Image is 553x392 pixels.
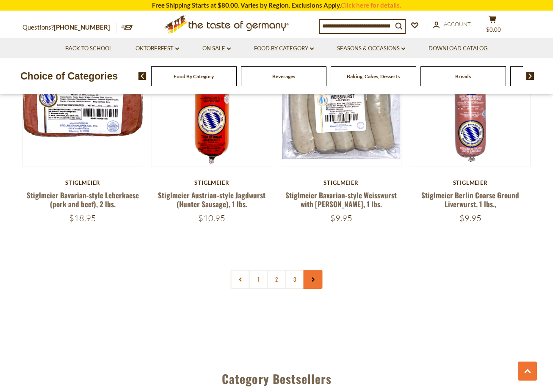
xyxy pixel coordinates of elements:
[135,44,179,53] a: Oktoberfest
[69,213,96,223] span: $18.95
[480,15,505,36] button: $0.00
[410,179,531,186] div: Stiglmeier
[272,73,295,79] a: Beverages
[330,213,352,223] span: $9.95
[152,179,272,186] div: Stiglmeier
[158,190,265,209] a: Stiglmeier Austrian-style Jagdwurst (Hunter Sausage), 1 lbs.
[138,72,147,80] img: previous arrow
[410,47,530,167] img: Stiglmeier Berlin Coarse Ground Liverwurst, 1 lbs.,
[337,44,405,53] a: Seasons & Occasions
[65,44,112,53] a: Back to School
[285,190,397,209] a: Stiglmeier Bavarian-style Weisswurst with [PERSON_NAME], 1 lbs.
[429,44,488,53] a: Download Catalog
[459,213,481,223] span: $9.95
[455,73,471,79] a: Breads
[22,179,143,186] div: Stiglmeier
[421,190,519,209] a: Stiglmeier Berlin Coarse Ground Liverwurst, 1 lbs.,
[22,22,116,33] p: Questions?
[267,270,286,289] a: 2
[281,179,401,186] div: Stiglmeier
[202,44,231,53] a: On Sale
[249,270,268,289] a: 1
[23,47,143,167] img: Stiglmeier Bavarian-style Leberkaese (pork and beef), 2 lbs.
[347,73,400,79] a: Baking, Cakes, Desserts
[444,21,471,27] span: Account
[433,20,471,29] a: Account
[341,1,401,9] a: Click here for details.
[54,23,110,31] a: [PHONE_NUMBER]
[198,213,225,223] span: $10.95
[285,270,304,289] a: 3
[486,26,501,33] span: $0.00
[281,47,401,167] img: Stiglmeier Bavarian-style Weisswurst with Parsley, 1 lbs.
[526,72,534,80] img: next arrow
[152,47,272,167] img: Stiglmeier Austrian-style Jagdwurst (Hunter Sausage), 1 lbs.
[27,190,139,209] a: Stiglmeier Bavarian-style Leberkaese (pork and beef), 2 lbs.
[254,44,314,53] a: Food By Category
[174,73,214,79] a: Food By Category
